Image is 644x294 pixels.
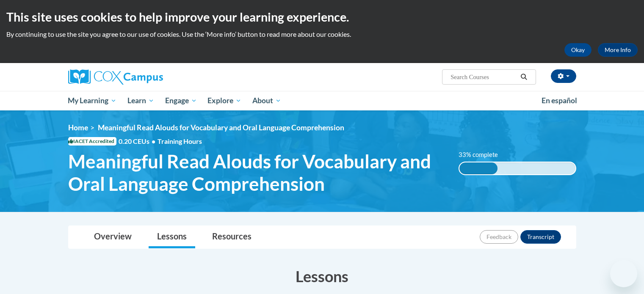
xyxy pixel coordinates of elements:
img: Cox Campus [68,69,163,85]
button: Account Settings [551,69,576,83]
a: Resources [204,226,260,248]
button: Okay [564,43,591,57]
a: Learn [122,91,160,110]
a: Engage [160,91,202,110]
a: Home [68,123,88,132]
span: Meaningful Read Alouds for Vocabulary and Oral Language Comprehension [98,123,344,132]
div: Main menu [55,91,589,110]
span: IACET Accredited [68,137,116,146]
span: Meaningful Read Alouds for Vocabulary and Oral Language Comprehension [68,150,446,195]
a: Overview [86,226,140,248]
a: Lessons [149,226,195,248]
iframe: Button to launch messaging window [610,260,637,287]
button: Search [517,72,530,82]
a: My Learning [63,91,122,110]
span: 0.20 CEUs [119,137,158,146]
span: Training Hours [158,137,202,145]
a: About [247,91,287,110]
p: By continuing to use the site you agree to our use of cookies. Use the ‘More info’ button to read... [6,30,638,39]
h2: This site uses cookies to help improve your learning experience. [6,8,638,25]
input: Search Courses [450,72,517,82]
span: Learn [127,96,154,106]
i:  [520,74,528,80]
span: My Learning [68,96,116,106]
h3: Lessons [68,266,576,287]
label: 33% complete [459,150,507,159]
button: Transcript [520,230,561,244]
span: About [252,96,281,106]
div: 33% complete [459,162,498,174]
span: Explore [207,96,241,106]
button: Feedback [480,230,518,244]
a: More Info [598,43,638,57]
span: En español [542,96,577,105]
span: Engage [165,96,197,106]
a: Explore [202,91,247,110]
a: Cox Campus [68,69,229,85]
a: En español [536,92,583,110]
span: • [152,137,155,145]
